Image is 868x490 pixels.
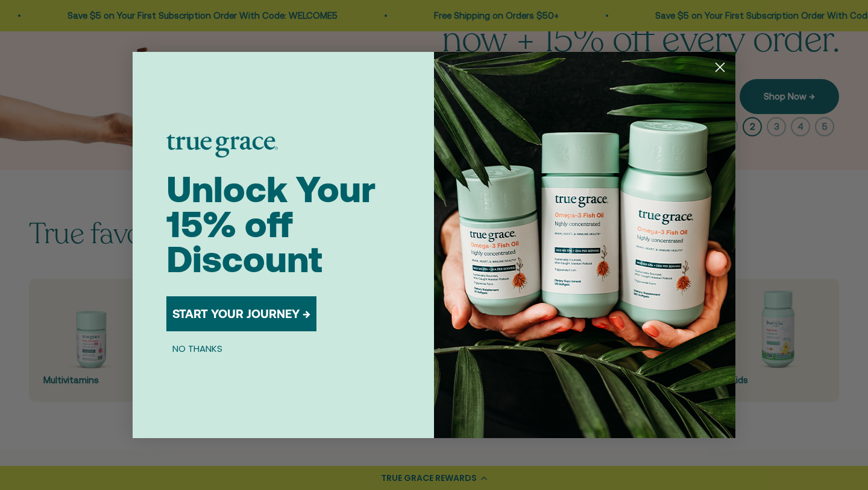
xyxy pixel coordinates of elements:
[166,296,316,331] button: START YOUR JOURNEY →
[166,135,278,157] img: logo placeholder
[166,341,228,355] button: NO THANKS
[434,52,735,438] img: 098727d5-50f8-4f9b-9554-844bb8da1403.jpeg
[166,168,376,280] span: Unlock Your 15% off Discount
[709,57,731,78] button: Close dialog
